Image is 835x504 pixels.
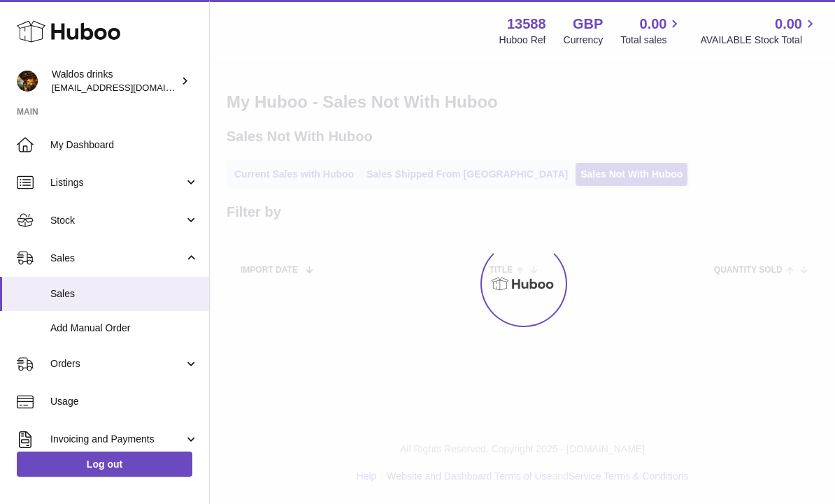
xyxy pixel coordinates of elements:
[507,15,546,34] strong: 13588
[640,15,667,34] span: 0.00
[700,34,818,47] span: AVAILABLE Stock Total
[564,34,604,47] div: Currency
[50,287,199,301] span: Sales
[50,176,184,189] span: Listings
[620,15,683,47] a: 0.00 Total sales
[700,15,818,47] a: 0.00 AVAILABLE Stock Total
[17,71,38,92] img: sales@tradingpostglobal.com
[573,15,603,34] strong: GBP
[52,68,178,94] div: Waldos drinks
[50,395,199,408] span: Usage
[775,15,802,34] span: 0.00
[50,357,184,370] span: Orders
[50,214,184,227] span: Stock
[499,34,546,47] div: Huboo Ref
[50,322,199,335] span: Add Manual Order
[50,252,184,265] span: Sales
[17,452,192,477] a: Log out
[50,138,199,152] span: My Dashboard
[620,34,683,47] span: Total sales
[50,433,184,446] span: Invoicing and Payments
[52,82,206,93] span: [EMAIL_ADDRESS][DOMAIN_NAME]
